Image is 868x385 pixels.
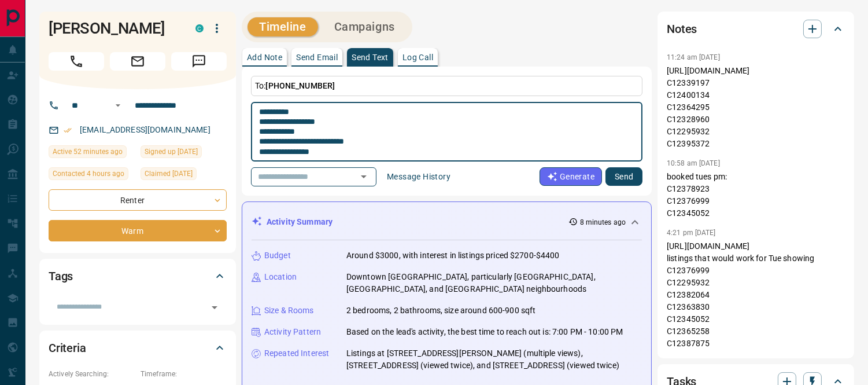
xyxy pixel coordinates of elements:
[265,81,335,90] span: [PHONE_NUMBER]
[667,159,720,167] p: 10:58 am [DATE]
[49,369,135,379] p: Actively Searching:
[296,53,338,61] p: Send Email
[667,15,845,43] div: Notes
[49,19,178,38] h1: [PERSON_NAME]
[667,171,845,219] p: booked tues pm: C12378923 C12376999 C12345052
[580,217,626,228] p: 8 minutes ago
[380,167,457,186] button: Message History
[49,267,73,285] h2: Tags
[49,52,104,71] span: Call
[53,168,124,179] span: Contacted 4 hours ago
[49,145,135,162] div: Sun Sep 14 2025
[540,167,602,186] button: Generate
[49,339,86,357] h2: Criteria
[206,299,223,316] button: Open
[141,369,227,379] p: Timeframe:
[264,347,329,360] p: Repeated Interest
[402,53,433,61] p: Log Call
[247,53,282,61] p: Add Note
[667,53,720,61] p: 11:24 am [DATE]
[264,271,297,283] p: Location
[667,229,716,237] p: 4:21 pm [DATE]
[667,20,697,38] h2: Notes
[356,168,372,185] button: Open
[323,17,407,36] button: Campaigns
[667,65,845,150] p: [URL][DOMAIN_NAME] C12339197 C12400134 C12364295 C12328960 C12295932 C12395372
[264,305,314,317] p: Size & Rooms
[346,347,642,372] p: Listings at [STREET_ADDRESS][PERSON_NAME] (multiple views), [STREET_ADDRESS] (viewed twice), and ...
[346,326,623,338] p: Based on the lead's activity, the best time to reach out is: 7:00 PM - 10:00 PM
[49,334,227,362] div: Criteria
[605,167,642,186] button: Send
[141,145,227,162] div: Sat Aug 30 2025
[251,76,642,96] p: To:
[111,98,125,112] button: Open
[264,326,321,338] p: Activity Pattern
[352,53,389,61] p: Send Text
[110,52,165,71] span: Email
[346,271,642,295] p: Downtown [GEOGRAPHIC_DATA], particularly [GEOGRAPHIC_DATA], [GEOGRAPHIC_DATA], and [GEOGRAPHIC_DA...
[346,250,560,262] p: Around $3000, with interest in listings priced $2700-$4400
[49,167,135,184] div: Sun Sep 14 2025
[145,146,198,157] span: Signed up [DATE]
[145,168,193,179] span: Claimed [DATE]
[49,189,227,211] div: Renter
[80,125,210,134] a: [EMAIL_ADDRESS][DOMAIN_NAME]
[141,167,227,184] div: Sat Aug 30 2025
[267,216,333,228] p: Activity Summary
[49,220,227,241] div: Warm
[346,305,535,317] p: 2 bedrooms, 2 bathrooms, size around 600-900 sqft
[64,126,72,134] svg: Email Verified
[248,17,318,36] button: Timeline
[264,250,291,262] p: Budget
[252,211,642,233] div: Activity Summary8 minutes ago
[171,52,227,71] span: Message
[195,24,204,32] div: condos.ca
[667,240,845,374] p: [URL][DOMAIN_NAME] listings that would work for Tue showing C12376999 C12295932 C12382064 C123638...
[49,262,227,290] div: Tags
[53,146,123,157] span: Active 52 minutes ago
